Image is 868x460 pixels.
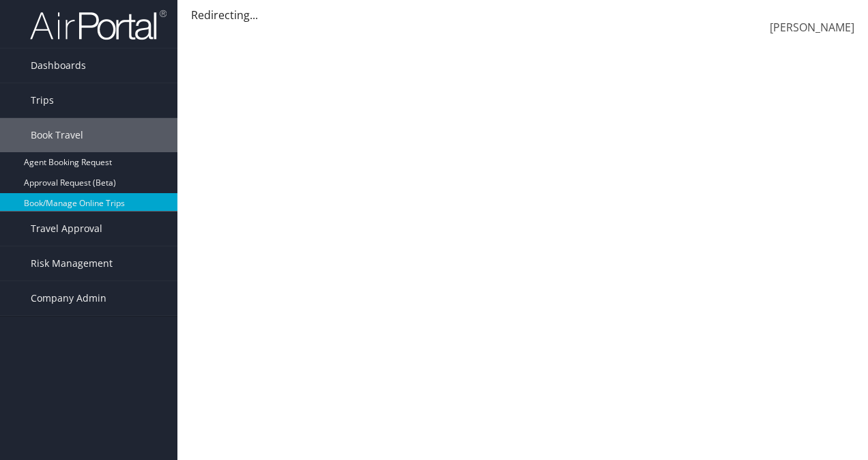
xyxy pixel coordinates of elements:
div: Redirecting... [191,7,854,23]
span: Company Admin [31,281,106,315]
span: Trips [31,83,54,117]
span: [PERSON_NAME] [770,20,854,35]
span: Travel Approval [31,212,102,246]
span: Dashboards [31,48,86,83]
span: Book Travel [31,118,83,152]
span: Risk Management [31,246,113,281]
a: [PERSON_NAME] [770,7,854,49]
img: airportal-logo.png [30,9,167,41]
